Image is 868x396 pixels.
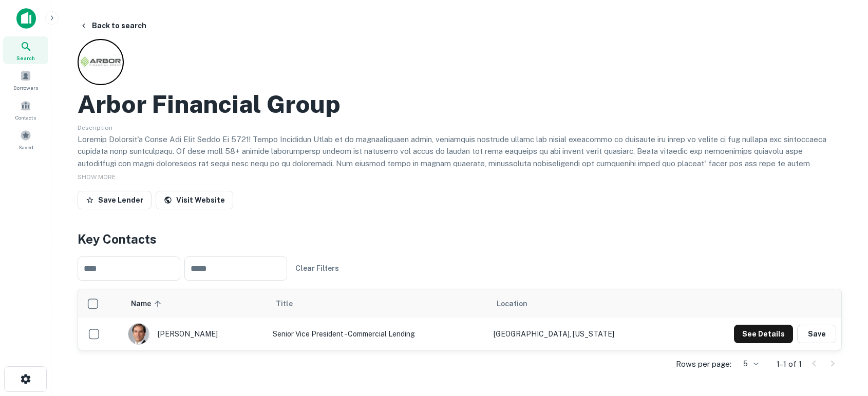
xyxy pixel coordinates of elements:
iframe: Chat Widget [817,314,868,363]
a: Search [3,36,48,64]
div: scrollable content [78,289,841,350]
p: 1–1 of 1 [777,358,802,370]
span: Search [16,54,35,62]
a: Saved [3,126,48,153]
span: Location [497,298,527,310]
div: 5 [735,357,760,371]
td: Senior Vice President - Commercial Lending [268,318,488,350]
span: Description [78,124,112,131]
div: [PERSON_NAME] [128,323,262,345]
button: Back to search [76,16,150,35]
a: Visit Website [156,191,233,209]
span: SHOW MORE [78,173,116,181]
button: Save Lender [78,191,152,209]
th: Location [488,289,678,318]
a: Borrowers [3,66,48,94]
th: Name [123,289,268,318]
span: Saved [18,143,33,151]
td: [GEOGRAPHIC_DATA], [US_STATE] [488,318,678,350]
a: Contacts [3,96,48,124]
img: 1687643195104 [128,324,149,344]
button: Clear Filters [291,259,343,278]
span: Contacts [15,113,36,122]
button: Save [797,325,836,343]
img: capitalize-icon.png [16,8,36,29]
h4: Key Contacts [78,230,842,248]
button: See Details [734,325,793,343]
span: Name [131,298,164,310]
span: Title [276,298,306,310]
h2: Arbor Financial Group [78,89,341,119]
p: Loremip Dolorsit'a Conse Adi Elit Seddo Ei 5721! Tempo Incididun Utlab et do magnaaliquaen admin,... [78,133,842,218]
span: Borrowers [13,84,38,92]
th: Title [268,289,488,318]
p: Rows per page: [676,358,731,370]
